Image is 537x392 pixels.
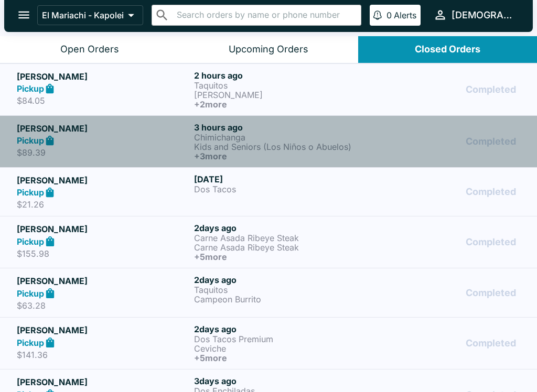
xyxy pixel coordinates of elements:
[17,324,190,336] h5: [PERSON_NAME]
[194,151,367,161] h6: + 3 more
[415,43,480,56] div: Closed Orders
[17,288,44,299] strong: Pickup
[17,236,44,247] strong: Pickup
[194,285,367,295] p: Taquitos
[429,4,520,26] button: [DEMOGRAPHIC_DATA]
[17,376,190,388] h5: [PERSON_NAME]
[17,83,44,94] strong: Pickup
[17,122,190,135] h5: [PERSON_NAME]
[394,10,416,20] p: Alerts
[194,295,367,304] p: Campeon Burrito
[194,70,367,81] h6: 2 hours ago
[194,81,367,90] p: Taquitos
[17,337,44,348] strong: Pickup
[229,43,308,56] div: Upcoming Orders
[194,252,367,262] h6: + 5 more
[452,9,516,21] div: [DEMOGRAPHIC_DATA]
[194,334,367,344] p: Dos Tacos Premium
[194,233,367,243] p: Carne Asada Ribeye Steak
[194,223,237,233] span: 2 days ago
[37,5,143,25] button: El Mariachi - Kapolei
[17,275,190,287] h5: [PERSON_NAME]
[17,135,44,146] strong: Pickup
[42,10,124,20] p: El Mariachi - Kapolei
[17,350,190,360] p: $141.36
[10,2,37,28] button: open drawer
[17,174,190,187] h5: [PERSON_NAME]
[17,70,190,83] h5: [PERSON_NAME]
[17,248,190,259] p: $155.98
[17,95,190,106] p: $84.05
[194,275,237,285] span: 2 days ago
[194,184,367,194] p: Dos Tacos
[194,122,367,133] h6: 3 hours ago
[194,376,237,386] span: 3 days ago
[194,324,237,334] span: 2 days ago
[17,300,190,311] p: $63.28
[60,43,119,56] div: Open Orders
[194,100,367,109] h6: + 2 more
[194,344,367,353] p: Ceviche
[17,223,190,235] h5: [PERSON_NAME]
[194,133,367,142] p: Chimichanga
[17,147,190,158] p: $89.39
[194,353,367,363] h6: + 5 more
[194,174,367,184] h6: [DATE]
[194,142,367,151] p: Kids and Seniors (Los Niños o Abuelos)
[386,10,392,20] p: 0
[194,90,367,100] p: [PERSON_NAME]
[17,187,44,198] strong: Pickup
[174,8,357,23] input: Search orders by name or phone number
[17,199,190,210] p: $21.26
[194,243,367,252] p: Carne Asada Ribeye Steak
